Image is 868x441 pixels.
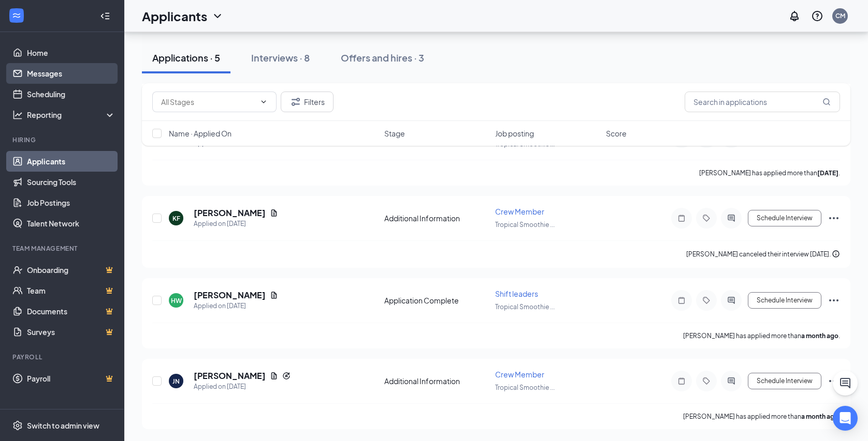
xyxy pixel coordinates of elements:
svg: QuestionInfo [811,10,823,22]
svg: Tag [700,296,713,305]
svg: Tag [700,214,713,222]
span: Shift leaders [495,289,538,298]
div: Applications · 5 [152,51,220,64]
span: Score [606,128,627,139]
button: ChatActive [833,371,858,396]
svg: ChatActive [839,377,851,389]
p: [PERSON_NAME] has applied more than . [683,412,840,421]
svg: Document [270,372,278,380]
a: DocumentsCrown [27,301,115,322]
svg: Settings [12,420,23,431]
div: KF [172,214,180,223]
div: Application Complete [384,295,489,306]
span: Crew Member [495,207,544,216]
svg: Collapse [100,11,110,21]
input: All Stages [161,96,255,108]
svg: Note [675,214,688,222]
b: a month ago [801,332,838,340]
button: Schedule Interview [748,210,821,226]
span: Crew Member [495,370,544,379]
div: Applied on [DATE] [194,219,278,229]
svg: ActiveChat [725,214,737,222]
a: Sourcing Tools [27,172,115,192]
svg: ChevronDown [259,98,268,106]
button: Schedule Interview [748,292,821,309]
svg: Note [675,377,688,385]
div: Open Intercom Messenger [833,406,858,431]
b: [DATE] [817,169,838,177]
h5: [PERSON_NAME] [194,207,266,219]
a: Job Postings [27,192,115,213]
svg: Ellipses [828,212,840,224]
div: Reporting [27,110,116,120]
p: [PERSON_NAME] has applied more than . [699,169,840,177]
svg: Document [270,291,278,299]
span: Job posting [495,128,534,139]
div: Applied on [DATE] [194,301,278,311]
div: Team Management [12,244,113,253]
span: Tropical Smoothie ... [495,221,555,229]
div: Additional Information [384,376,489,386]
svg: Analysis [12,110,23,120]
svg: Document [270,209,278,217]
div: Payroll [12,353,113,361]
h5: [PERSON_NAME] [194,370,266,382]
div: Offers and hires · 3 [341,51,424,64]
b: a month ago [801,413,838,420]
div: Additional Information [384,213,489,223]
svg: Tag [700,377,713,385]
a: Talent Network [27,213,115,234]
svg: Reapply [282,372,291,380]
div: HW [171,296,182,305]
button: Schedule Interview [748,373,821,389]
svg: Filter [290,96,302,108]
div: [PERSON_NAME] canceled their interview [DATE]. [686,249,840,260]
a: OnboardingCrown [27,260,115,280]
a: TeamCrown [27,280,115,301]
svg: ActiveChat [725,296,737,305]
a: Applicants [27,151,115,172]
span: Tropical Smoothie ... [495,303,555,311]
span: Stage [384,128,405,139]
svg: Ellipses [828,294,840,307]
a: Scheduling [27,84,115,104]
svg: WorkstreamLogo [11,10,22,21]
svg: Notifications [788,10,801,22]
div: JN [172,377,180,386]
a: Home [27,42,115,63]
svg: Ellipses [828,375,840,387]
svg: Info [832,250,840,258]
a: PayrollCrown [27,368,115,389]
svg: MagnifyingGlass [822,98,831,106]
h1: Applicants [142,7,207,25]
span: Name · Applied On [169,128,232,139]
div: Hiring [12,135,113,144]
p: [PERSON_NAME] has applied more than . [683,331,840,340]
span: Tropical Smoothie ... [495,384,555,391]
div: CM [835,11,845,20]
a: Messages [27,63,115,84]
div: Switch to admin view [27,420,99,431]
div: Interviews · 8 [251,51,310,64]
input: Search in applications [685,92,840,112]
button: Filter Filters [281,92,334,112]
svg: ActiveChat [725,377,737,385]
svg: Note [675,296,688,305]
h5: [PERSON_NAME] [194,290,266,301]
svg: ChevronDown [211,10,224,22]
a: SurveysCrown [27,322,115,342]
div: Applied on [DATE] [194,382,291,392]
